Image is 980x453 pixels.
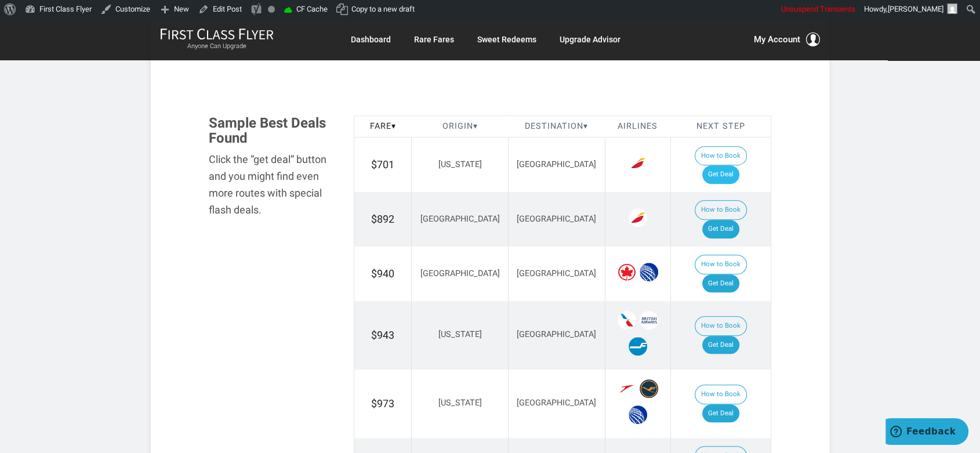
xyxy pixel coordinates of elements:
[412,115,509,137] th: Origin
[702,336,739,354] a: Get Deal
[754,32,820,46] button: My Account
[695,385,747,404] button: How to Book
[640,311,658,329] span: British Airways
[420,214,499,224] span: [GEOGRAPHIC_DATA]
[477,29,536,50] a: Sweet Redeems
[754,32,800,46] span: My Account
[209,151,336,218] div: Click the “get deal” button and you might find even more routes with special flash deals.
[517,329,596,339] span: [GEOGRAPHIC_DATA]
[605,115,670,137] th: Airlines
[670,115,771,137] th: Next Step
[414,29,454,50] a: Rare Fares
[354,115,412,137] th: Fare
[885,418,968,447] iframe: Opens a widget where you can find more information
[702,404,739,423] a: Get Deal
[160,28,274,40] img: First Class Flyer
[420,269,499,278] span: [GEOGRAPHIC_DATA]
[438,329,481,339] span: [US_STATE]
[371,213,394,225] span: $892
[438,160,481,169] span: [US_STATE]
[160,28,274,51] a: First Class FlyerAnyone Can Upgrade
[618,263,636,281] span: Air Canada
[508,115,605,137] th: Destination
[702,220,739,238] a: Get Deal
[629,405,647,424] span: United
[702,274,739,293] a: Get Deal
[640,263,658,281] span: United
[473,121,477,131] span: ▾
[351,29,391,50] a: Dashboard
[560,29,620,50] a: Upgrade Advisor
[371,329,394,341] span: $943
[517,398,596,408] span: [GEOGRAPHIC_DATA]
[629,337,647,356] span: Finnair
[438,398,481,408] span: [US_STATE]
[160,42,274,50] small: Anyone Can Upgrade
[517,214,596,224] span: [GEOGRAPHIC_DATA]
[629,154,647,172] span: Iberia
[371,158,394,171] span: $701
[517,269,596,278] span: [GEOGRAPHIC_DATA]
[640,379,658,398] span: Lufthansa
[618,379,636,398] span: Austrian Airlines‎
[888,5,943,13] span: [PERSON_NAME]
[702,165,739,184] a: Get Deal
[583,121,588,131] span: ▾
[781,5,855,13] span: Unsuspend Transients
[517,160,596,169] span: [GEOGRAPHIC_DATA]
[695,146,747,166] button: How to Book
[371,397,394,409] span: $973
[695,316,747,336] button: How to Book
[629,208,647,227] span: Iberia
[371,267,394,280] span: $940
[391,121,396,131] span: ▾
[618,311,636,329] span: American Airlines
[695,200,747,220] button: How to Book
[209,115,336,146] h3: Sample Best Deals Found
[695,255,747,274] button: How to Book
